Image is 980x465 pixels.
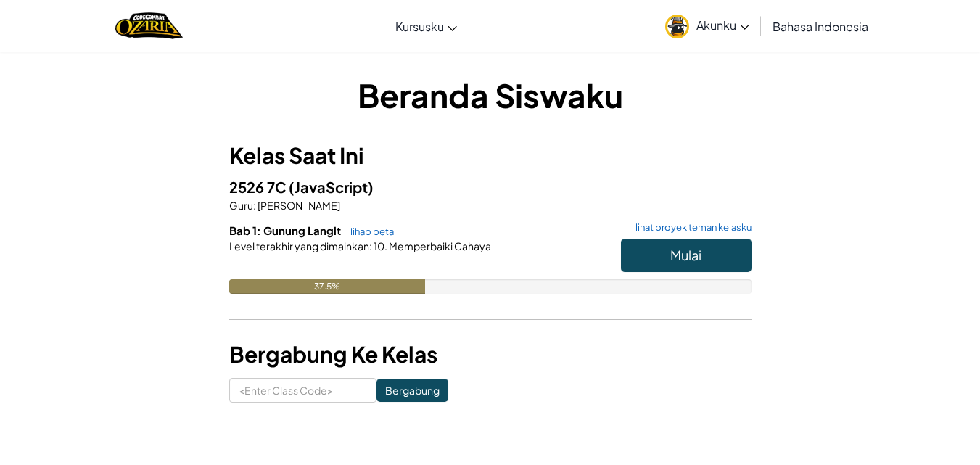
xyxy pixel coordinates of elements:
[229,338,752,371] h3: Bergabung Ke Kelas
[256,199,340,212] span: [PERSON_NAME]
[229,239,369,252] span: Level terakhir yang dimainkan
[395,19,444,34] span: Kursusku
[229,199,253,212] span: Guru
[372,239,387,252] span: 10.
[388,7,464,46] a: Kursusku
[628,223,752,232] a: lihat proyek teman kelasku
[229,378,376,403] input: <Enter Class Code>
[229,73,752,118] h1: Beranda Siswaku
[773,19,868,34] span: Bahasa Indonesia
[229,139,752,172] h3: Kelas Saat Ini
[658,3,757,49] a: Akunku
[665,15,689,38] img: avatar
[289,178,374,196] span: (JavaScript)
[343,226,394,237] a: lihap peta
[115,11,183,41] img: Home
[387,239,491,252] span: Memperbaiki Cahaya
[229,178,289,196] span: 2526 7C
[376,379,448,402] input: Bergabung
[670,247,701,263] span: Mulai
[115,11,183,41] a: Ozaria by CodeCombat logo
[765,7,876,46] a: Bahasa Indonesia
[253,199,256,212] span: :
[621,239,752,272] button: Mulai
[696,17,749,33] span: Akunku
[229,223,343,237] span: Bab 1: Gunung Langit
[369,239,372,252] span: :
[229,279,425,294] div: 37.5%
